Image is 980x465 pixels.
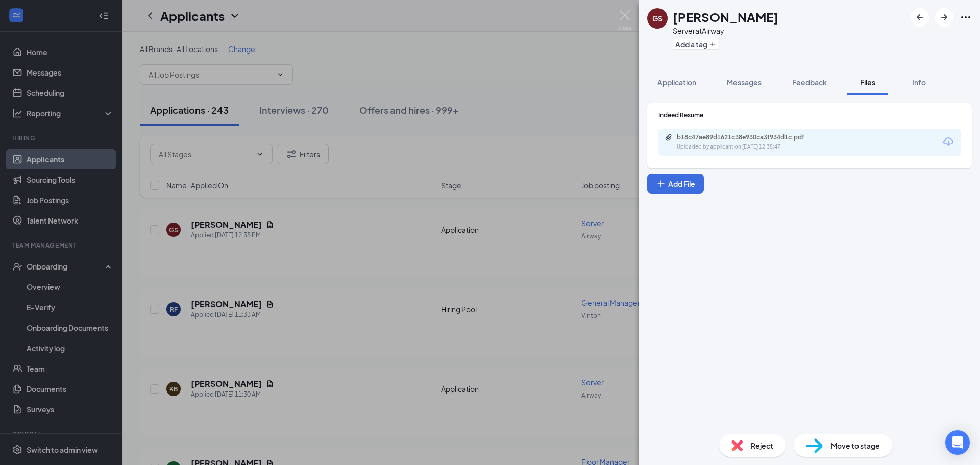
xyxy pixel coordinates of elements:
[945,430,970,455] div: Open Intercom Messenger
[709,41,716,47] svg: Plus
[652,13,663,23] div: GS
[935,8,953,27] button: ArrowRight
[960,11,972,23] svg: Ellipses
[657,78,696,87] span: Application
[673,39,718,50] button: PlusAdd a tag
[914,11,926,23] svg: ArrowLeftNew
[938,11,950,23] svg: ArrowRight
[912,78,926,87] span: Info
[665,133,673,141] svg: Paperclip
[911,8,929,27] button: ArrowLeftNew
[665,133,830,151] a: Paperclipb18c47ae89d1621c38e930ca3f934d1c.pdfUploaded by applicant on [DATE] 12:35:47
[677,143,830,151] div: Uploaded by applicant on [DATE] 12:35:47
[751,440,773,451] span: Reject
[658,111,961,119] div: Indeed Resume
[831,440,880,451] span: Move to stage
[673,8,778,26] h1: [PERSON_NAME]
[647,174,704,194] button: Add FilePlus
[942,136,954,148] svg: Download
[860,78,875,87] span: Files
[727,78,762,87] span: Messages
[656,179,666,189] svg: Plus
[792,78,827,87] span: Feedback
[673,26,778,36] div: Server at Airway
[677,133,820,141] div: b18c47ae89d1621c38e930ca3f934d1c.pdf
